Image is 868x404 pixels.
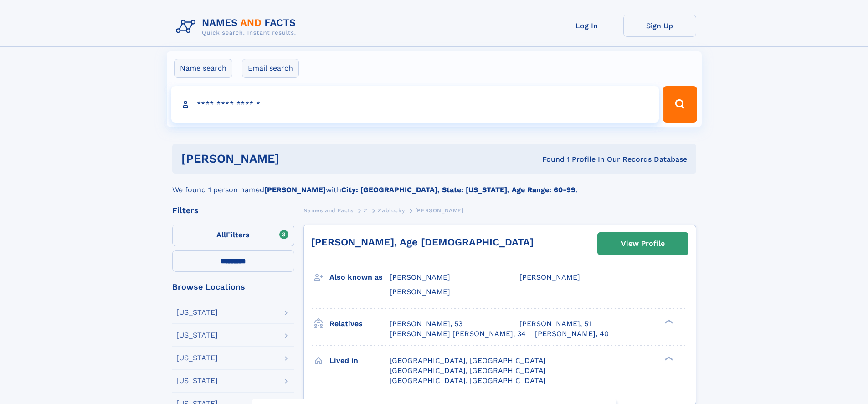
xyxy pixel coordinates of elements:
div: Browse Locations [172,283,294,291]
div: [US_STATE] [176,354,218,362]
input: search input [171,86,659,123]
span: [PERSON_NAME] [415,207,464,214]
span: [GEOGRAPHIC_DATA], [GEOGRAPHIC_DATA] [390,356,546,365]
h3: Also known as [329,270,390,285]
span: [GEOGRAPHIC_DATA], [GEOGRAPHIC_DATA] [390,366,546,375]
div: ❯ [663,318,673,324]
h3: Lived in [329,353,390,368]
a: Sign Up [623,15,696,37]
label: Email search [242,59,299,78]
b: City: [GEOGRAPHIC_DATA], State: [US_STATE], Age Range: 60-99 [341,185,575,194]
a: Log In [550,15,623,37]
span: [PERSON_NAME] [390,287,450,296]
div: [US_STATE] [176,377,218,384]
a: [PERSON_NAME], 40 [535,329,609,339]
span: Z [364,207,368,214]
div: Found 1 Profile In Our Records Database [411,154,687,164]
span: [GEOGRAPHIC_DATA], [GEOGRAPHIC_DATA] [390,376,546,385]
div: [US_STATE] [176,332,218,339]
a: [PERSON_NAME], 51 [519,319,591,329]
b: [PERSON_NAME] [264,185,326,194]
a: Zablocky [378,205,405,216]
span: [PERSON_NAME] [390,273,450,281]
button: Search Button [663,86,697,123]
a: View Profile [598,233,688,255]
label: Filters [172,225,294,246]
div: Filters [172,206,294,215]
span: All [216,230,226,239]
span: [PERSON_NAME] [519,273,580,281]
h3: Relatives [329,316,390,332]
label: Name search [174,59,232,78]
div: View Profile [621,233,665,254]
div: [US_STATE] [176,309,218,316]
div: ❯ [663,355,673,361]
div: We found 1 person named with . [172,174,696,195]
span: Zablocky [378,207,405,214]
a: Names and Facts [303,205,354,216]
a: [PERSON_NAME], 53 [390,319,462,329]
img: Logo Names and Facts [172,15,303,39]
a: Z [364,205,368,216]
a: [PERSON_NAME], Age [DEMOGRAPHIC_DATA] [311,236,534,248]
h1: [PERSON_NAME] [181,153,411,164]
a: [PERSON_NAME] [PERSON_NAME], 34 [390,329,526,339]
